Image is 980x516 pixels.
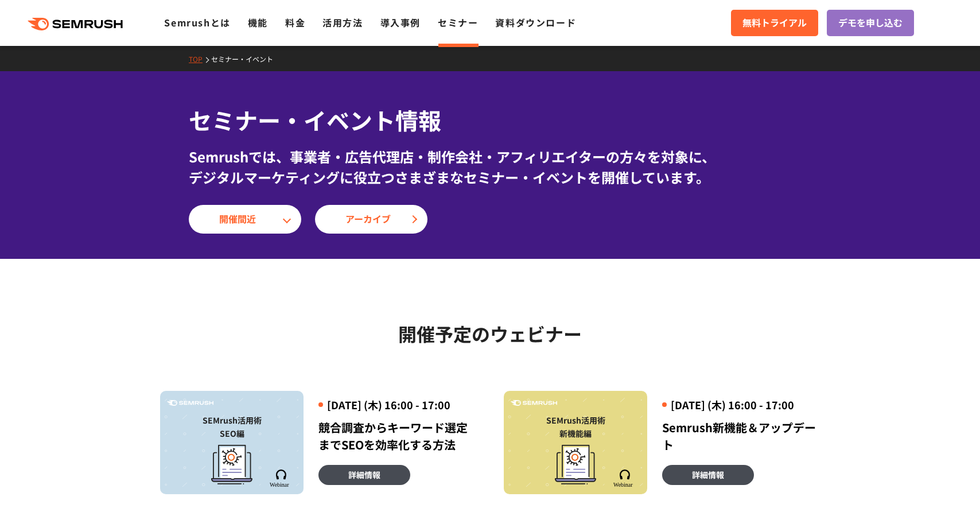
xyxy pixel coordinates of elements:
[838,15,903,30] span: デモを申し込む
[318,398,476,412] div: [DATE] (木) 16:00 - 17:00
[164,15,230,29] a: Semrushとは
[662,465,754,485] a: 詳細情報
[219,212,271,227] span: 開催間近
[318,465,410,485] a: 詳細情報
[742,15,807,30] span: 無料トライアル
[269,470,293,487] img: Semrush
[662,419,820,453] div: Semrush新機能＆アップデート
[189,146,791,188] div: Semrushでは、事業者・広告代理店・制作会社・アフィリエイターの方々を対象に、 デジタルマーケティングに役立つさまざまなセミナー・イベントを開催しています。
[438,15,478,29] a: セミナー
[318,419,476,453] div: 競合調査からキーワード選定までSEOを効率化する方法
[285,15,305,29] a: 料金
[348,468,380,481] span: 詳細情報
[189,54,211,64] a: TOP
[692,468,724,481] span: 詳細情報
[345,212,397,227] span: アーカイブ
[189,103,791,137] h1: セミナー・イベント情報
[211,54,282,64] a: セミナー・イベント
[613,470,636,487] img: Semrush
[166,414,298,440] div: SEMrush活用術 SEO編
[189,205,301,234] a: 開催間近
[315,205,427,234] a: アーカイブ
[160,319,820,348] h2: 開催予定のウェビナー
[322,15,363,29] a: 活用方法
[731,10,818,36] a: 無料トライアル
[827,10,914,36] a: デモを申し込む
[248,15,268,29] a: 機能
[167,400,213,406] img: Semrush
[495,15,576,29] a: 資料ダウンロード
[510,414,641,440] div: SEMrush活用術 新機能編
[511,400,557,406] img: Semrush
[380,15,421,29] a: 導入事例
[662,398,820,412] div: [DATE] (木) 16:00 - 17:00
